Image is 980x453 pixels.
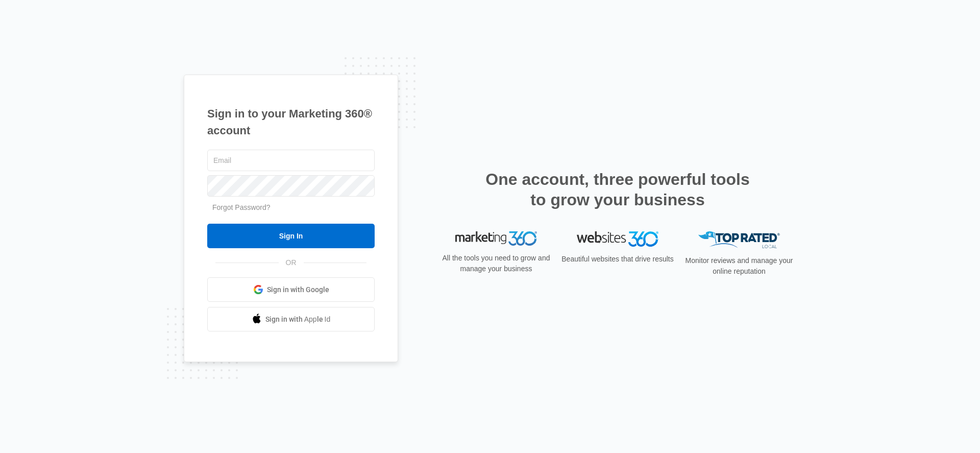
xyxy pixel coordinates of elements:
[207,150,375,171] input: Email
[265,314,331,325] span: Sign in with Apple Id
[560,254,675,265] p: Beautiful websites that drive results
[439,253,553,274] p: All the tools you need to grow and manage your business
[682,255,796,277] p: Monitor reviews and manage your online reputation
[207,307,375,331] a: Sign in with Apple Id
[698,231,780,248] img: Top Rated Local
[207,224,375,248] input: Sign In
[212,203,271,211] a: Forgot Password?
[267,284,329,295] span: Sign in with Google
[279,257,304,268] span: OR
[482,169,753,210] h2: One account, three powerful tools to grow your business
[207,277,375,302] a: Sign in with Google
[207,105,375,139] h1: Sign in to your Marketing 360® account
[577,231,658,246] img: Websites 360
[455,231,537,246] img: Marketing 360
